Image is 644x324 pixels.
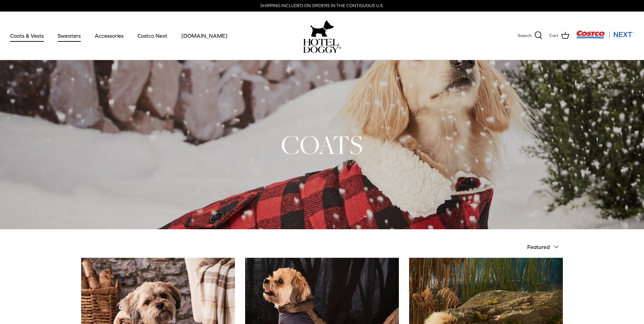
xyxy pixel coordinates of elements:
a: Search [518,31,542,40]
a: Costco Next [131,24,173,47]
span: Search [518,32,532,39]
a: Coats & Vests [4,24,50,47]
a: Accessories [89,24,130,47]
img: Costco Next [576,30,634,39]
a: Cart [549,31,569,40]
a: [DOMAIN_NAME] [175,24,234,47]
a: hoteldoggy.com hoteldoggycom [303,18,341,53]
img: hoteldoggycom [303,39,341,53]
img: hoteldoggy.com [310,18,334,39]
span: Cart [549,32,558,39]
a: Visit Costco Next [576,35,634,40]
button: Featured [527,239,563,254]
h1: COATS [81,128,563,161]
span: Featured [527,244,550,250]
a: Sweaters [52,24,87,47]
